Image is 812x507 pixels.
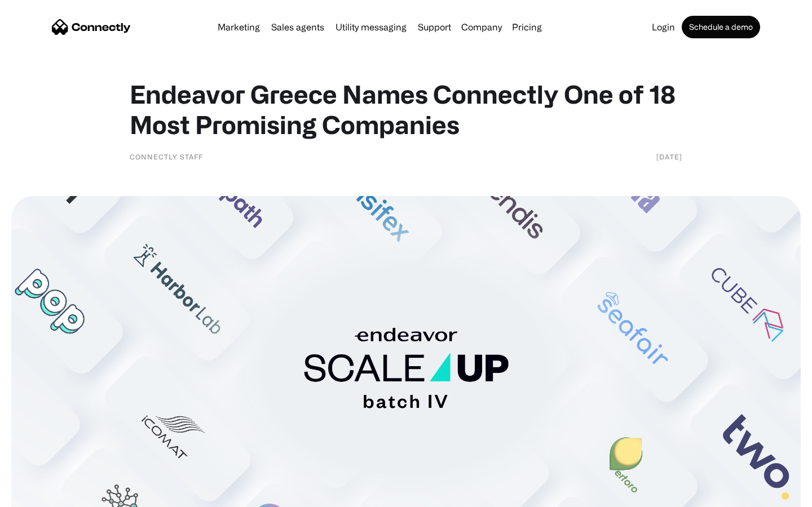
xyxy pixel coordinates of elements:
[130,151,203,162] div: Connectly Staff
[23,487,68,503] ul: Language list
[682,16,760,38] a: Schedule a demo
[458,19,505,35] div: Company
[461,19,502,35] div: Company
[213,23,264,32] a: Marketing
[331,23,411,32] a: Utility messaging
[507,23,546,32] a: Pricing
[11,487,68,503] aside: Language selected: English
[52,19,131,35] a: home
[267,23,329,32] a: Sales agents
[656,151,682,162] div: [DATE]
[130,79,682,140] h1: Endeavor Greece Names Connectly One of 18 Most Promising Companies
[413,23,456,32] a: Support
[647,23,679,32] a: Login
